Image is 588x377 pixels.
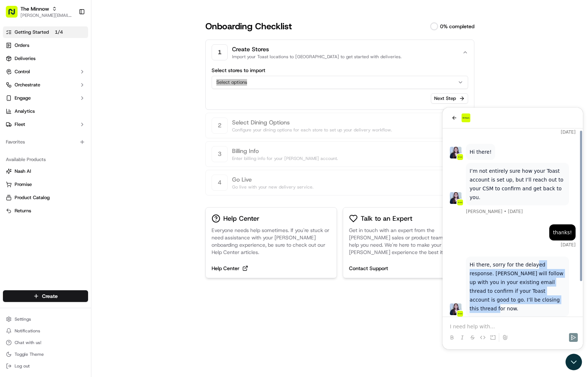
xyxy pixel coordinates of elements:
[216,79,247,86] span: Select options
[3,105,88,117] a: Analytics
[15,208,31,214] span: Returns
[212,142,468,167] button: 3Billing InfoEnter billing info for your [PERSON_NAME] account.
[212,68,468,109] div: 1Create StoresImport your Toast locations to [GEOGRAPHIC_DATA] to get started with deliveries.
[212,265,331,272] a: Help Center
[15,55,35,62] span: Deliveries
[42,292,58,300] span: Create
[3,192,88,204] button: Product Catalog
[15,363,30,369] span: Log out
[3,40,88,51] a: Orders
[3,337,88,348] button: Chat with us!
[52,28,66,36] p: 1 / 4
[443,108,583,349] iframe: Customer support window
[15,95,31,101] span: Engage
[3,314,88,324] button: Settings
[15,194,50,201] span: Product Catalog
[6,181,85,188] a: Promise
[3,26,88,38] a: Getting Started1/4
[3,290,88,302] button: Create
[15,351,44,357] span: Toggle Theme
[15,82,40,88] span: Orchestrate
[20,12,73,18] button: [PERSON_NAME][EMAIL_ADDRESS][DOMAIN_NAME]
[212,146,228,162] div: 3
[3,154,88,165] div: Available Products
[3,53,88,64] a: Deliveries
[3,66,88,78] button: Control
[212,68,468,73] label: Select stores to import
[212,227,331,256] p: Everyone needs help sometimes. If you're stuck or need assistance with your [PERSON_NAME] onboard...
[6,208,85,214] a: Returns
[15,108,35,115] span: Analytics
[3,349,88,359] button: Toggle Theme
[440,23,474,30] p: 0 % completed
[565,353,584,373] iframe: Open customer support
[212,76,468,89] button: Select options
[6,168,85,175] a: Nash AI
[15,316,31,322] span: Settings
[3,326,88,336] button: Notifications
[3,361,88,371] button: Log out
[232,45,458,54] h2: Create Stores
[232,147,458,156] h2: Billing Info
[15,168,31,175] span: Nash AI
[3,79,88,91] button: Orchestrate
[15,29,49,36] span: Getting Started
[3,3,76,20] button: The Minnow[PERSON_NAME][EMAIL_ADDRESS][DOMAIN_NAME]
[232,175,458,184] h2: Go Live
[232,184,458,190] p: Go live with your new delivery service.
[232,54,458,60] p: Import your Toast locations to [GEOGRAPHIC_DATA] to get started with deliveries.
[431,93,468,104] button: Next Step
[15,340,41,346] span: Chat with us!
[15,121,25,128] span: Fleet
[15,181,32,188] span: Promise
[15,328,40,334] span: Notifications
[361,213,412,224] h3: Talk to an Expert
[349,227,468,256] p: Get in touch with an expert from the [PERSON_NAME] sales or product team to get the help you need...
[212,113,468,138] button: 2Select Dining OptionsConfigure your dining options for each store to set up your delivery workflow.
[223,213,259,224] h3: Help Center
[3,179,88,190] button: Promise
[3,205,88,217] button: Returns
[3,92,88,104] button: Engage
[232,127,458,133] p: Configure your dining options for each store to set up your delivery workflow.
[212,175,228,191] div: 4
[349,265,388,272] button: Contact Support
[212,40,468,65] button: 1Create StoresImport your Toast locations to [GEOGRAPHIC_DATA] to get started with deliveries.
[212,117,228,134] div: 2
[212,170,468,195] button: 4Go LiveGo live with your new delivery service.
[3,136,88,148] div: Favorites
[20,5,49,12] button: The Minnow
[6,194,85,201] a: Product Catalog
[212,44,228,60] div: 1
[205,20,428,32] h1: Onboarding Checklist
[15,68,30,75] span: Control
[3,165,88,177] button: Nash AI
[15,42,29,49] span: Orders
[232,118,458,127] h2: Select Dining Options
[3,119,88,130] button: Fleet
[232,156,458,161] p: Enter billing info for your [PERSON_NAME] account.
